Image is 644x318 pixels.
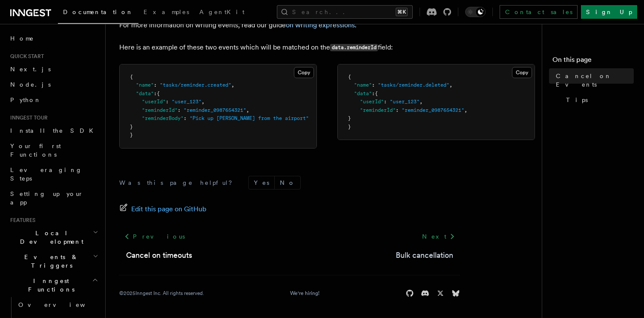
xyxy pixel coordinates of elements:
[166,99,169,105] span: :
[130,74,133,80] span: {
[360,107,396,113] span: "reminderId"
[7,123,100,138] a: Install the SDK
[231,82,234,88] span: ,
[396,107,399,113] span: :
[7,277,92,294] span: Inngest Functions
[360,99,384,105] span: "userId"
[119,41,460,54] p: Here is an example of these two events which will be matched on the field:
[581,5,637,19] a: Sign Up
[142,99,166,105] span: "userId"
[119,290,204,297] div: © 2025 Inngest Inc. All rights reserved.
[130,124,133,130] span: }
[184,115,187,121] span: :
[10,34,34,43] span: Home
[552,55,634,68] h4: On this page
[566,96,588,104] span: Tips
[372,90,375,96] span: :
[7,249,100,273] button: Events & Triggers
[172,99,201,105] span: "user_123"
[131,203,207,215] span: Edit this page on GitHub
[7,273,100,297] button: Inngest Functions
[246,107,249,113] span: ,
[10,166,82,182] span: Leveraging Steps
[372,82,375,88] span: :
[500,5,578,19] a: Contact sales
[277,5,413,19] button: Search...⌘K
[465,7,486,17] button: Toggle dark mode
[10,143,61,158] span: Your first Functions
[563,92,634,108] a: Tips
[119,229,190,244] a: Previous
[417,229,460,244] a: Next
[7,77,100,92] a: Node.js
[7,229,93,246] span: Local Development
[348,115,351,121] span: }
[512,67,532,78] button: Copy
[136,90,154,96] span: "data"
[249,176,274,189] button: Yes
[194,3,250,23] a: AgentKit
[286,21,355,29] a: on writing expressions
[201,99,204,105] span: ,
[7,92,100,108] a: Python
[354,90,372,96] span: "data"
[190,115,309,121] span: "Pick up [PERSON_NAME] from the airport"
[378,82,449,88] span: "tasks/reminder.deleted"
[348,74,351,80] span: {
[396,8,408,16] kbd: ⌘K
[275,176,300,189] button: No
[178,107,181,113] span: :
[7,61,100,77] a: Next.js
[7,225,100,249] button: Local Development
[15,297,100,312] a: Overview
[7,253,93,270] span: Events & Triggers
[184,107,246,113] span: "reminder_0987654321"
[7,217,35,224] span: Features
[144,9,189,15] span: Examples
[390,99,420,105] span: "user_123"
[464,107,467,113] span: ,
[348,124,351,130] span: }
[154,82,157,88] span: :
[119,19,460,31] p: For more information on writing events, read our guide .
[10,96,41,103] span: Python
[552,68,634,92] a: Cancel on Events
[138,3,194,23] a: Examples
[420,99,423,105] span: ,
[7,138,100,162] a: Your first Functions
[10,66,51,73] span: Next.js
[199,9,244,15] span: AgentKit
[556,72,634,89] span: Cancel on Events
[396,249,453,261] a: Bulk cancellation
[384,99,387,105] span: :
[7,31,100,46] a: Home
[119,178,238,187] p: Was this page helpful?
[157,90,160,96] span: {
[10,81,51,88] span: Node.js
[154,90,157,96] span: :
[10,190,83,206] span: Setting up your app
[7,53,44,60] span: Quick start
[294,67,314,78] button: Copy
[402,107,464,113] span: "reminder_0987654321"
[7,114,48,121] span: Inngest tour
[119,203,207,215] a: Edit this page on GitHub
[7,186,100,210] a: Setting up your app
[290,290,319,297] a: We're hiring!
[160,82,231,88] span: "tasks/reminder.created"
[10,127,98,134] span: Install the SDK
[354,82,372,88] span: "name"
[142,107,178,113] span: "reminderId"
[142,115,184,121] span: "reminderBody"
[330,44,378,51] code: data.reminderId
[375,90,378,96] span: {
[130,132,133,138] span: }
[63,9,133,15] span: Documentation
[449,82,452,88] span: ,
[58,3,138,24] a: Documentation
[126,249,192,261] a: Cancel on timeouts
[136,82,154,88] span: "name"
[7,162,100,186] a: Leveraging Steps
[18,301,106,308] span: Overview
